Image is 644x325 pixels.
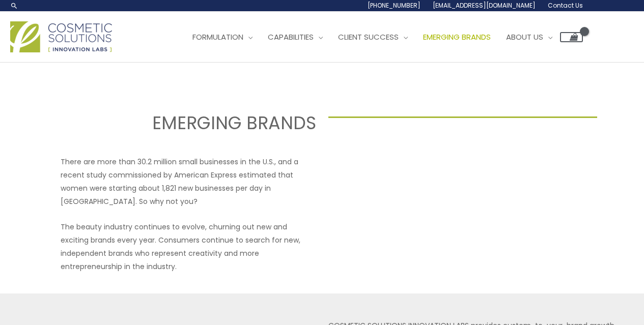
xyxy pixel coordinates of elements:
[423,32,491,42] span: Emerging Brands
[506,32,543,42] span: About Us
[415,22,498,52] a: Emerging Brands
[177,22,583,52] nav: Site Navigation
[433,1,536,10] span: [EMAIL_ADDRESS][DOMAIN_NAME]
[548,1,583,10] span: Contact Us
[47,111,316,135] h2: EMERGING BRANDS
[185,22,260,52] a: Formulation
[10,21,112,52] img: Cosmetic Solutions Logo
[192,32,243,42] span: Formulation
[268,32,314,42] span: Capabilities
[368,1,421,10] span: [PHONE_NUMBER]
[330,22,415,52] a: Client Success
[560,32,583,42] a: View Shopping Cart, empty
[61,220,316,273] p: The beauty industry continues to evolve, churning out new and exciting brands every year. Consume...
[61,155,316,208] p: There are more than 30.2 million small businesses in the U.S., and a recent study commissioned by...
[260,22,330,52] a: Capabilities
[338,32,399,42] span: Client Success
[10,2,18,10] a: Search icon link
[498,22,560,52] a: About Us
